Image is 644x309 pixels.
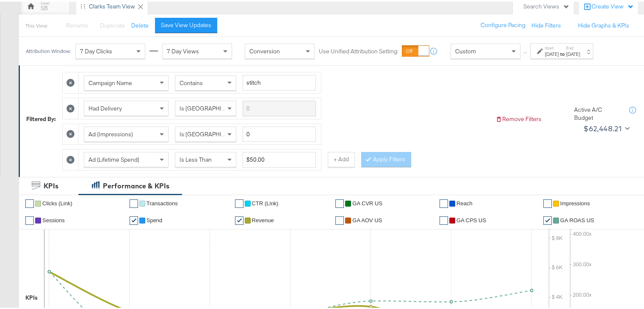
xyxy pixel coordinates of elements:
[130,215,138,223] a: ✔
[583,121,622,133] div: $62,448.21
[41,3,48,11] div: SB
[88,129,133,136] span: Ad (Impressions)
[25,47,71,52] div: Attribution Window:
[580,120,631,134] button: $62,448.21
[42,215,65,222] span: Sessions
[235,198,243,206] a: ✔
[243,125,316,141] input: Enter a number
[44,179,58,189] div: KPIs
[559,49,566,55] strong: to
[66,20,88,28] span: Rename
[146,215,163,222] span: Spend
[566,49,580,56] div: [DATE]
[180,103,244,110] span: Is [GEOGRAPHIC_DATA]
[531,20,561,28] button: Hide Filters
[235,215,243,223] a: ✔
[100,20,125,28] span: Duplicate
[521,50,529,52] span: ↑
[25,215,34,223] a: ✔
[578,20,629,28] button: Hide Graphs & KPIs
[566,44,580,49] label: End:
[560,199,590,205] span: Impressions
[80,2,85,7] div: Drag to reorder tab
[456,199,473,205] span: Reach
[180,129,244,136] span: Is [GEOGRAPHIC_DATA]
[180,77,203,85] span: Contains
[495,113,542,121] button: Remove Filters
[335,198,344,206] a: ✔
[80,46,112,53] span: 7 Day Clicks
[89,1,135,9] div: Clarks Team View
[252,199,279,205] span: CTR (Link)
[475,16,531,31] button: Configure Pacing
[25,21,48,28] div: This View:
[328,150,355,166] button: + Add
[591,1,634,9] div: Create View
[146,199,178,205] span: Transactions
[252,215,274,222] span: Revenue
[88,154,139,162] span: Ad (Lifetime Spend)
[543,215,552,223] a: ✔
[88,77,132,85] span: Campaign Name
[25,198,34,206] a: ✔
[543,198,552,206] a: ✔
[161,19,211,28] div: Save View Updates
[25,292,38,300] div: KPIs
[167,46,199,53] span: 7 Day Views
[574,104,621,120] div: Active A/C Budget
[155,16,217,31] button: Save View Updates
[352,199,382,205] span: GA CVR US
[26,113,56,121] div: Filtered By:
[335,215,344,223] a: ✔
[243,99,316,115] input: Enter a search term
[352,215,382,222] span: GA AOV US
[439,198,448,206] a: ✔
[319,46,398,54] label: Use Unified Attribution Setting:
[560,215,594,222] span: GA ROAS US
[249,46,280,53] span: Conversion
[130,198,138,206] a: ✔
[180,154,212,162] span: Is Less Than
[523,1,569,9] div: Search Views
[545,44,559,49] label: Start:
[439,215,448,223] a: ✔
[545,49,559,56] div: [DATE]
[103,179,169,189] div: Performance & KPIs
[42,199,72,205] span: Clicks (Link)
[88,103,122,110] span: Had Delivery
[456,215,486,222] span: GA CPS US
[455,46,476,53] span: Custom
[243,73,316,89] input: Enter a search term
[131,20,149,28] button: Delete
